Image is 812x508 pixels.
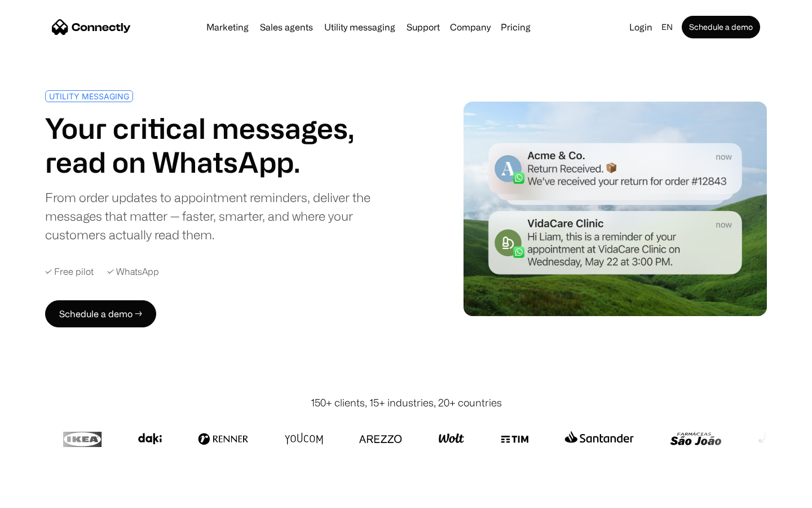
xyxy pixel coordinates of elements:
a: Pricing [496,23,535,32]
div: 150+ clients, 15+ industries, 20+ countries [311,395,502,410]
aside: Language selected: English [11,487,68,504]
a: Utility messaging [320,23,400,32]
a: Schedule a demo → [45,300,156,327]
div: Company [450,19,491,35]
a: Login [625,19,657,35]
a: Sales agents [255,23,317,32]
ul: Language list [23,488,68,504]
div: From order updates to appointment reminders, deliver the messages that matter — faster, smarter, ... [45,188,401,244]
div: ✓ Free pilot [45,266,94,277]
a: Marketing [202,23,253,32]
a: Schedule a demo [682,16,760,38]
div: UTILITY MESSAGING [49,92,129,100]
a: Support [402,23,444,32]
div: ✓ WhatsApp [107,266,159,277]
div: en [661,19,673,35]
h1: Your critical messages, read on WhatsApp. [45,111,401,179]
